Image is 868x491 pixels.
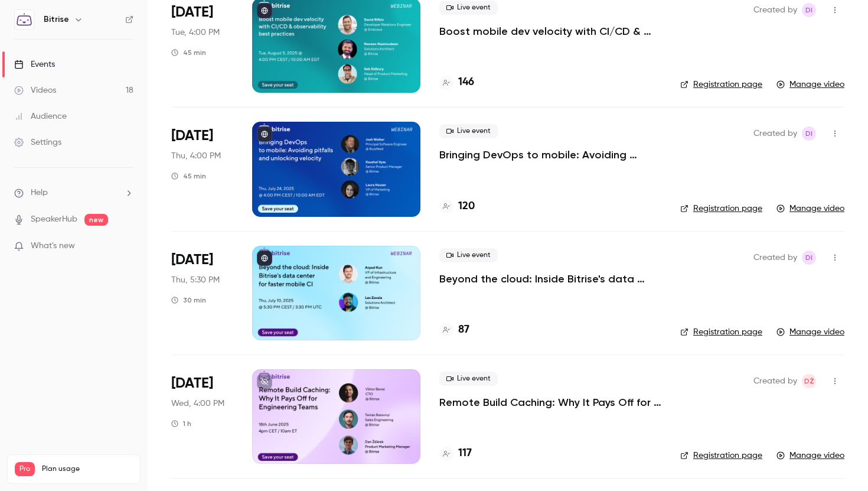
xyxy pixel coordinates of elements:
[171,369,233,464] div: Jun 18 Wed, 3:00 PM (Europe/London)
[458,74,474,90] h4: 146
[171,246,233,340] div: Jul 10 Thu, 5:30 PM (Europe/Budapest)
[439,199,475,214] a: 120
[439,395,661,409] a: Remote Build Caching: Why It Pays Off for Engineering Teams
[458,446,472,461] h4: 117
[802,251,816,265] span: Diana Ipacs
[31,240,75,252] span: What's new
[171,126,213,145] span: [DATE]
[14,187,133,199] li: help-dropdown-opener
[15,10,34,29] img: Bitrise
[680,450,762,461] a: Registration page
[439,124,498,138] span: Live event
[15,462,35,476] span: Pro
[802,3,816,17] span: Diana Ipacs
[171,274,220,286] span: Thu, 5:30 PM
[804,374,814,388] span: DŽ
[439,322,469,338] a: 87
[439,24,661,38] a: Boost mobile dev velocity with CI/CD & observability best practices
[171,398,224,409] span: Wed, 4:00 PM
[805,251,812,265] span: DI
[439,372,498,386] span: Live event
[680,326,762,338] a: Registration page
[171,122,233,216] div: Jul 24 Thu, 4:00 PM (Europe/Budapest)
[439,272,661,286] a: Beyond the cloud: Inside Bitrise's data center for faster mobile CI
[680,203,762,214] a: Registration page
[31,213,77,226] a: SpeakerHub
[84,214,108,226] span: new
[439,1,498,15] span: Live event
[802,374,816,388] span: Dan Žďárek
[458,199,475,214] h4: 120
[458,322,469,338] h4: 87
[119,241,133,252] iframe: Noticeable Trigger
[439,446,472,461] a: 117
[776,203,844,214] a: Manage video
[439,248,498,262] span: Live event
[171,150,221,162] span: Thu, 4:00 PM
[802,126,816,141] span: Diana Ipacs
[171,419,191,428] div: 1 h
[14,58,55,70] div: Events
[171,295,206,305] div: 30 min
[171,48,206,57] div: 45 min
[776,450,844,461] a: Manage video
[753,374,797,388] span: Created by
[753,3,797,17] span: Created by
[776,79,844,90] a: Manage video
[439,148,661,162] a: Bringing DevOps to mobile: Avoiding pitfalls and unlocking velocity
[439,74,474,90] a: 146
[805,126,812,141] span: DI
[776,326,844,338] a: Manage video
[44,14,69,25] h6: Bitrise
[753,126,797,141] span: Created by
[171,251,213,269] span: [DATE]
[31,187,48,199] span: Help
[171,27,220,38] span: Tue, 4:00 PM
[805,3,812,17] span: DI
[14,110,67,122] div: Audience
[14,136,61,148] div: Settings
[171,171,206,181] div: 45 min
[680,79,762,90] a: Registration page
[14,84,56,96] div: Videos
[171,3,213,22] span: [DATE]
[753,251,797,265] span: Created by
[42,464,133,474] span: Plan usage
[171,374,213,393] span: [DATE]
